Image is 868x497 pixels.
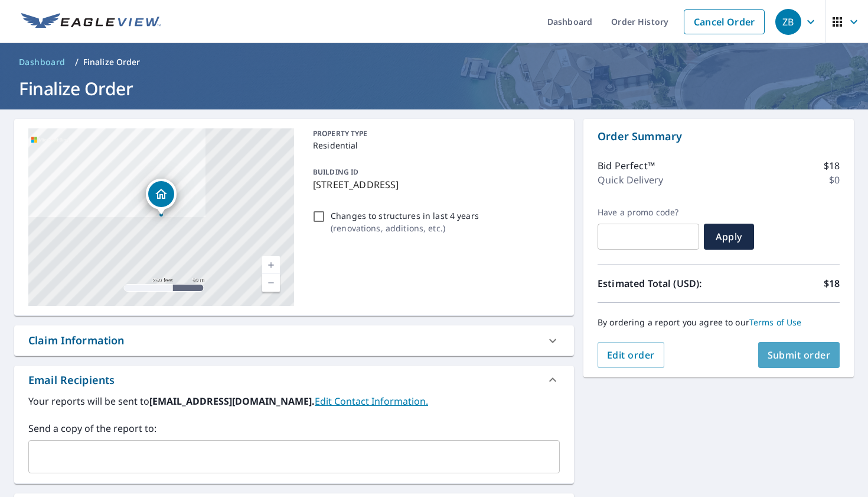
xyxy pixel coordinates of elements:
[28,394,560,408] label: Your reports will be sent to
[28,421,560,435] label: Send a copy of the report to:
[313,128,555,139] p: PROPERTY TYPE
[598,276,719,291] p: Estimated Total (USD):
[598,173,663,187] p: Quick Delivery
[768,348,831,362] span: Submit order
[829,173,840,187] p: $0
[598,207,699,218] label: Have a promo code?
[713,230,745,243] span: Apply
[14,53,70,72] a: Dashboard
[149,395,315,408] b: [EMAIL_ADDRESS][DOMAIN_NAME].
[75,55,79,69] li: /
[83,56,141,68] p: Finalize Order
[775,9,801,35] div: ZB
[14,76,854,101] h1: Finalize Order
[607,348,655,362] span: Edit order
[598,317,840,328] p: By ordering a report you agree to our
[331,222,479,234] p: ( renovations, additions, etc. )
[315,395,428,408] a: EditContactInfo
[313,167,358,177] p: BUILDING ID
[262,256,280,274] a: Current Level 17, Zoom In
[14,53,854,72] nav: breadcrumb
[146,179,177,215] div: Dropped pin, building 1, Residential property, 371 Montair Dr Danville, CA 94526
[824,276,840,291] p: $18
[749,317,802,328] a: Terms of Use
[824,159,840,173] p: $18
[758,342,840,368] button: Submit order
[598,342,664,368] button: Edit order
[313,139,555,151] p: Residential
[684,9,765,34] a: Cancel Order
[19,56,66,68] span: Dashboard
[262,274,280,292] a: Current Level 17, Zoom Out
[313,177,555,192] p: [STREET_ADDRESS]
[704,224,754,250] button: Apply
[28,333,125,348] div: Claim Information
[598,128,840,144] p: Order Summary
[331,209,479,222] p: Changes to structures in last 4 years
[598,159,655,173] p: Bid Perfect™
[28,372,115,388] div: Email Recipients
[21,13,161,31] img: EV Logo
[14,325,574,356] div: Claim Information
[14,366,574,394] div: Email Recipients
